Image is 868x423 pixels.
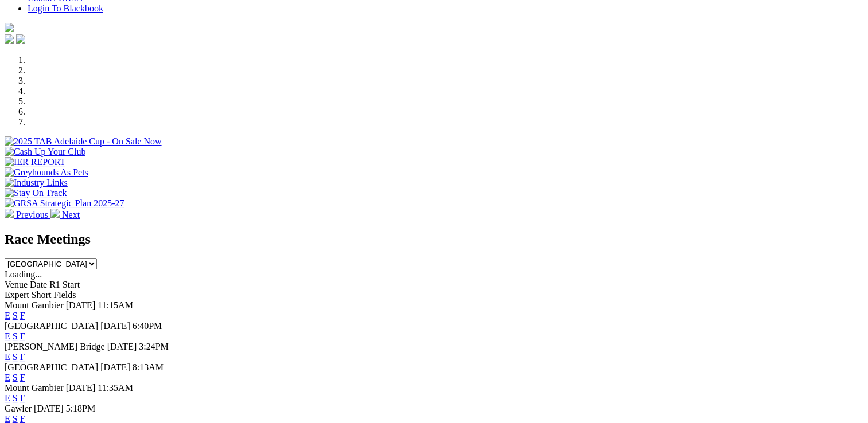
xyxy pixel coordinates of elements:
[5,188,67,198] img: Stay On Track
[139,342,169,351] span: 3:24PM
[98,300,133,310] span: 11:15AM
[66,404,96,413] span: 5:18PM
[50,209,60,218] img: chevron-right-pager-white.svg
[133,321,162,331] span: 6:40PM
[107,342,137,351] span: [DATE]
[13,311,18,320] a: S
[5,373,10,382] a: E
[20,373,25,382] a: F
[5,136,162,147] img: 2025 TAB Adelaide Cup - On Sale Now
[13,352,18,362] a: S
[20,331,25,341] a: F
[53,290,76,300] span: Fields
[5,300,64,310] span: Mount Gambier
[5,290,29,300] span: Expert
[34,404,64,413] span: [DATE]
[5,321,98,331] span: [GEOGRAPHIC_DATA]
[49,280,80,289] span: R1 Start
[5,167,88,178] img: Greyhounds As Pets
[13,331,18,341] a: S
[30,280,47,289] span: Date
[133,362,164,372] span: 8:13AM
[5,178,68,188] img: Industry Links
[5,198,124,209] img: GRSA Strategic Plan 2025-27
[5,311,10,320] a: E
[5,232,863,247] h2: Race Meetings
[20,352,25,362] a: F
[28,3,103,13] a: Login To Blackbook
[20,311,25,320] a: F
[5,269,42,279] span: Loading...
[100,321,130,331] span: [DATE]
[5,157,65,167] img: IER REPORT
[98,383,133,393] span: 11:35AM
[16,34,25,44] img: twitter.svg
[5,34,14,44] img: facebook.svg
[16,210,48,220] span: Previous
[5,404,32,413] span: Gawler
[66,383,96,393] span: [DATE]
[100,362,130,372] span: [DATE]
[13,393,18,403] a: S
[62,210,80,220] span: Next
[5,147,85,157] img: Cash Up Your Club
[5,393,10,403] a: E
[5,362,98,372] span: [GEOGRAPHIC_DATA]
[5,342,105,351] span: [PERSON_NAME] Bridge
[20,393,25,403] a: F
[5,209,14,218] img: chevron-left-pager-white.svg
[50,210,80,220] a: Next
[5,280,28,289] span: Venue
[5,331,10,341] a: E
[32,290,52,300] span: Short
[66,300,96,310] span: [DATE]
[5,352,10,362] a: E
[5,23,14,32] img: logo-grsa-white.png
[5,383,64,393] span: Mount Gambier
[13,373,18,382] a: S
[5,210,50,220] a: Previous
